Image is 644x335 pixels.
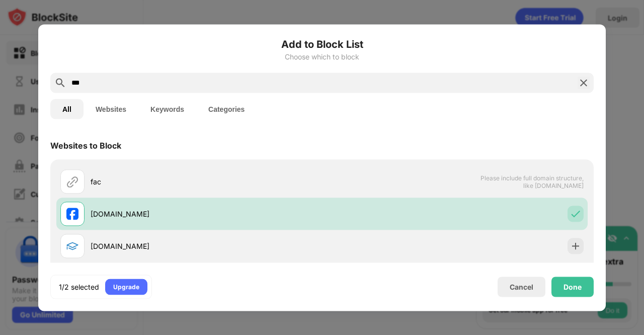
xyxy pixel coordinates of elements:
[91,241,322,251] div: [DOMAIN_NAME]
[196,99,257,119] button: Categories
[66,208,78,220] img: favicons
[50,99,84,119] button: All
[113,282,139,292] div: Upgrade
[50,36,594,51] h6: Add to Block List
[480,174,584,189] span: Please include full domain structure, like [DOMAIN_NAME]
[54,77,66,89] img: search.svg
[91,176,322,187] div: fac
[138,99,196,119] button: Keywords
[91,209,322,219] div: [DOMAIN_NAME]
[50,52,594,60] div: Choose which to block
[66,240,78,252] img: favicons
[510,283,533,291] div: Cancel
[59,282,99,292] div: 1/2 selected
[563,283,582,291] div: Done
[50,140,121,150] div: Websites to Block
[84,99,138,119] button: Websites
[578,77,590,89] img: search-close
[66,175,78,187] img: url.svg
